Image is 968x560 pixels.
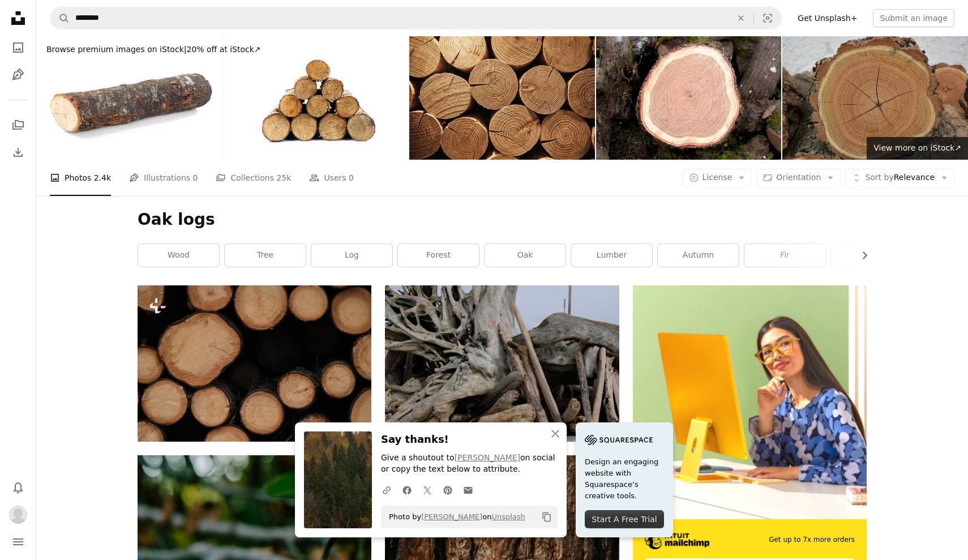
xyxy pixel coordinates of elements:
[485,244,566,267] a: oak
[397,478,417,501] a: Share on Facebook
[225,244,306,267] a: tree
[385,528,619,538] a: a close up of the bark of a tree
[845,169,954,187] button: Sort byRelevance
[46,45,186,54] span: Browse premium images on iStock |
[7,503,29,526] button: Profile
[383,508,525,526] span: Photo by on
[417,478,438,501] a: Share on Twitter
[138,358,371,369] a: a pile of wood that has been cut in half
[854,244,867,267] button: scroll list to the right
[129,160,198,196] a: Illustrations 0
[791,9,864,27] a: Get Unsplash+
[776,173,821,182] span: Orientation
[438,478,458,501] a: Share on Pinterest
[193,172,198,184] span: 0
[683,169,752,187] button: License
[381,452,558,475] p: Give a shoutout to on social or copy the text below to attribute.
[223,36,409,160] img: Birch firewoods stack isolated
[421,512,482,521] a: [PERSON_NAME]
[865,172,935,183] span: Relevance
[50,7,70,29] button: Search Unsplash
[50,7,782,29] form: Find visuals sitewide
[744,244,825,267] a: fir
[873,143,961,152] span: View more on iStock ↗
[381,431,558,448] h3: Say thanks!
[729,7,753,29] button: Clear
[138,244,219,267] a: wood
[769,535,855,545] span: Get up to 7x more orders
[7,476,29,499] button: Notifications
[349,172,354,184] span: 0
[633,285,867,519] img: file-1722962862010-20b14c5a0a60image
[831,244,912,267] a: nature
[455,453,520,462] a: [PERSON_NAME]
[36,36,222,160] img: Firewood
[7,63,29,86] a: Illustrations
[754,7,781,29] button: Visual search
[491,512,525,521] a: Unsplash
[7,114,29,136] a: Collections
[216,160,291,196] a: Collections 25k
[645,531,710,549] img: file-1690386555781-336d1949dad1image
[409,36,595,160] img: Wall with wooden decorative panels. Natural background
[596,36,782,160] img: Photo of the section of a tree trunk
[873,9,954,27] button: Submit an image
[7,141,29,164] a: Download History
[867,137,968,160] a: View more on iStock↗
[703,173,733,182] span: License
[9,506,27,524] img: Avatar of user Justin Dutko
[585,510,664,528] div: Start A Free Trial
[7,531,29,553] button: Menu
[276,172,291,184] span: 25k
[585,431,653,448] img: file-1705255347840-230a6ab5bca9image
[571,244,652,267] a: lumber
[138,285,371,441] img: a pile of wood that has been cut in half
[865,173,893,182] span: Sort by
[309,160,354,196] a: Users 0
[782,36,968,160] img: Closeup view of end cut wood tree section with cracks and annual rings. Natural organic texture w...
[36,36,271,63] a: Browse premium images on iStock|20% off at iStock↗
[576,422,673,537] a: Design an engaging website with Squarespace’s creative tools.Start A Free Trial
[46,45,261,54] span: 20% off at iStock ↗
[756,169,841,187] button: Orientation
[385,358,619,369] a: white tree trunck on the ground during daytime
[398,244,479,267] a: forest
[385,285,619,441] img: white tree trunck on the ground during daytime
[7,36,29,59] a: Photos
[585,456,664,502] span: Design an engaging website with Squarespace’s creative tools.
[311,244,392,267] a: log
[537,507,556,527] button: Copy to clipboard
[138,210,867,230] h1: Oak logs
[458,478,478,501] a: Share over email
[658,244,739,267] a: autumn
